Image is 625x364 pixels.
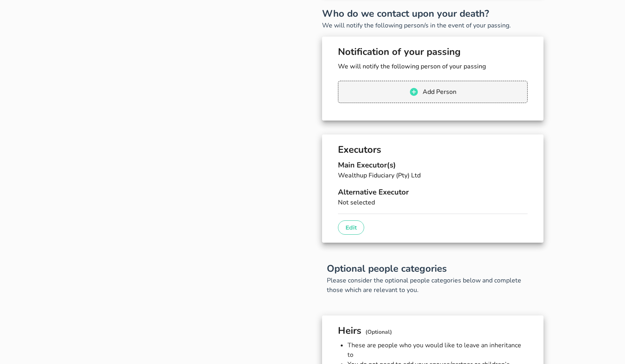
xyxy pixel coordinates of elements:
p: Edit [345,223,357,232]
button: Add Person [338,81,527,103]
button: Edit [338,220,364,235]
p: We will notify the following person/s in the event of your passing. [322,21,543,30]
h3: Alternative Executor [338,187,527,198]
p: Not selected [338,198,527,207]
h2: Who do we contact upon your death? [322,6,543,21]
p: Please consider the optional people categories below and complete those which are relevant to you. [327,276,538,295]
h2: Notification of your passing [338,45,461,59]
p: We will notify the following person of your passing [338,62,527,71]
h2: Heirs [338,323,527,338]
p: Wealthup Fiduciary (Pty) Ltd [338,171,527,180]
li: These are people who you would like to leave an inheritance to [347,341,527,360]
h2: Executors [338,142,381,157]
span: Add Person [422,88,456,96]
h3: Main Executor(s) [338,160,527,171]
h2: Optional people categories [327,261,538,276]
span: (Optional) [361,328,392,336]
